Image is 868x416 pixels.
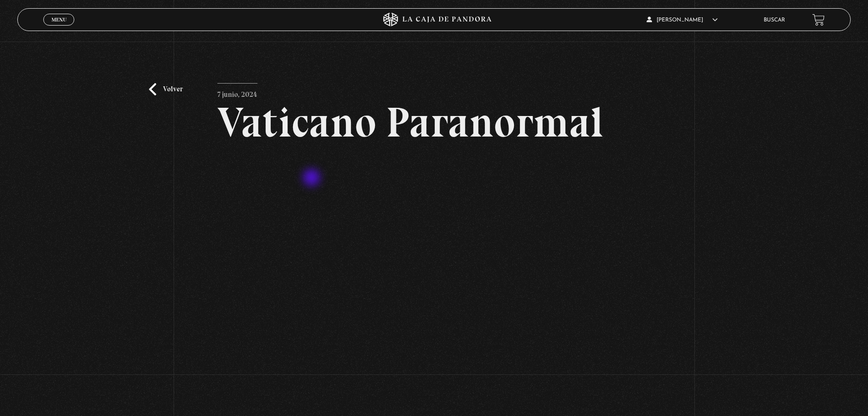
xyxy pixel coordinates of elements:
[217,83,257,101] p: 7 junio, 2024
[149,83,183,95] a: Volver
[812,14,825,26] a: View your shopping cart
[647,17,718,23] span: [PERSON_NAME]
[764,17,785,23] a: Buscar
[51,17,67,22] span: Menu
[217,157,651,401] iframe: Dailymotion video player – Vaticano: Paranormal (53)
[217,101,651,143] h2: Vaticano Paranormal
[48,25,70,31] span: Cerrar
